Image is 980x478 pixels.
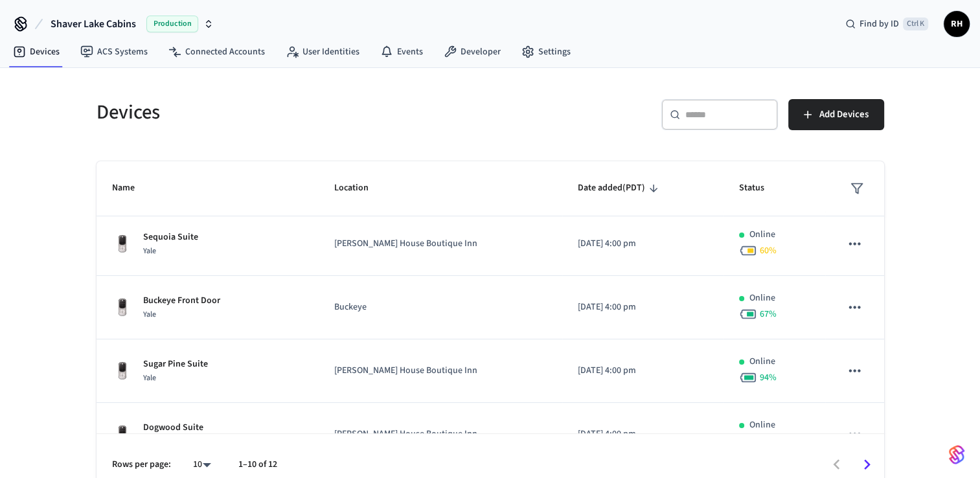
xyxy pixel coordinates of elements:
p: Rows per page: [112,458,171,472]
button: RH [944,11,970,37]
div: 10 [187,455,218,474]
p: [DATE] 4:00 pm [578,301,708,314]
p: Buckeye [334,301,547,314]
p: Online [749,355,775,369]
span: Ctrl K [903,17,928,30]
span: Status [739,178,781,198]
p: Dogwood Suite [143,421,203,435]
span: Yale [143,245,156,256]
div: Find by IDCtrl K [835,12,939,36]
a: Devices [3,40,70,63]
p: [DATE] 4:00 pm [578,427,708,441]
button: Add Devices [788,99,884,130]
p: 1–10 of 12 [238,458,277,472]
a: Settings [511,40,581,63]
p: Sugar Pine Suite [143,358,208,371]
p: Online [749,228,775,242]
span: Location [334,178,385,198]
p: Sequoia Suite [143,231,198,244]
span: 67 % [760,308,777,321]
a: ACS Systems [70,40,158,63]
img: Yale Assure Touchscreen Wifi Smart Lock, Satin Nickel, Front [112,424,133,445]
p: [DATE] 4:00 pm [578,237,708,251]
span: Find by ID [860,17,899,30]
span: Shaver Lake Cabins [51,16,136,32]
p: Online [749,291,775,305]
a: Developer [433,40,511,63]
h5: Devices [97,99,483,126]
span: 94 % [760,371,777,384]
span: Date added(PDT) [578,178,662,198]
p: [DATE] 4:00 pm [578,364,708,378]
a: Connected Accounts [158,40,275,63]
p: Online [749,418,775,432]
span: Yale [143,372,156,383]
img: Yale Assure Touchscreen Wifi Smart Lock, Satin Nickel, Front [112,234,133,255]
p: Buckeye Front Door [143,294,220,308]
p: [PERSON_NAME] House Boutique Inn [334,237,547,251]
span: RH [945,12,968,36]
span: Yale [143,309,156,320]
span: 60 % [760,244,777,257]
span: Production [146,16,198,32]
img: SeamLogoGradient.69752ec5.svg [949,444,964,465]
span: Name [112,178,152,198]
p: [PERSON_NAME] House Boutique Inn [334,427,547,441]
img: Yale Assure Touchscreen Wifi Smart Lock, Satin Nickel, Front [112,297,133,318]
p: [PERSON_NAME] House Boutique Inn [334,364,547,378]
img: Yale Assure Touchscreen Wifi Smart Lock, Satin Nickel, Front [112,361,133,381]
a: Events [370,40,433,63]
a: User Identities [275,40,370,63]
span: Add Devices [819,106,869,123]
